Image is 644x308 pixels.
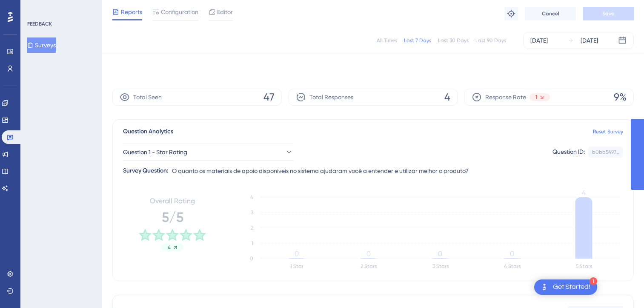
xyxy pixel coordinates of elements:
div: b0bb5497... [592,149,619,155]
button: Question 1 - Star Rating [123,144,293,161]
tspan: 2 [251,225,253,231]
tspan: 0 [366,250,371,258]
text: 2 Stars [361,263,377,269]
div: All Times [377,37,397,44]
tspan: 4 [250,194,253,200]
span: Cancel [542,10,559,17]
span: 4 [444,90,450,104]
span: Total Seen [133,92,162,102]
span: 47 [263,90,275,104]
button: Save [583,7,634,20]
div: Question ID: [552,147,585,158]
tspan: 1 [252,240,253,246]
div: Last 90 Days [475,37,506,44]
iframe: UserGuiding AI Assistant Launcher [608,274,634,300]
span: 1 [535,94,537,101]
tspan: 0 [250,256,253,262]
div: Survey Question: [123,166,169,176]
tspan: 0 [295,250,299,258]
div: Last 7 Days [404,37,431,44]
tspan: 4 [582,189,586,197]
tspan: 3 [251,210,253,216]
button: Cancel [525,7,576,20]
span: Save [602,10,614,17]
text: 4 Stars [504,263,521,269]
tspan: 0 [438,250,442,258]
div: Get Started! [553,282,590,292]
div: FEEDBACK [27,20,52,27]
tspan: 0 [510,250,514,258]
span: 5/5 [162,208,183,227]
text: 1 Star [290,263,303,269]
div: Open Get Started! checklist, remaining modules: 1 [534,279,597,295]
text: 5 Stars [576,263,592,269]
text: 3 Stars [432,263,449,269]
span: 9% [614,90,627,104]
span: Response Rate [485,92,526,102]
div: [DATE] [530,35,548,46]
img: launcher-image-alternative-text [539,282,550,292]
div: [DATE] [581,35,598,46]
div: Last 30 Days [438,37,469,44]
span: Question Analytics [123,127,173,137]
a: Reset Survey [593,128,623,135]
span: Question 1 - Star Rating [123,147,187,157]
span: Configuration [161,7,198,17]
button: Surveys [27,37,56,53]
span: Reports [121,7,142,17]
span: 4 [168,244,171,251]
span: Editor [217,7,233,17]
span: Overall Rating [150,196,195,206]
div: 1 [590,277,597,285]
span: O quanto os materiais de apoio disponíveis no sistema ajudaram você a entender e utilizar melhor ... [172,166,469,176]
span: Total Responses [309,92,353,102]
